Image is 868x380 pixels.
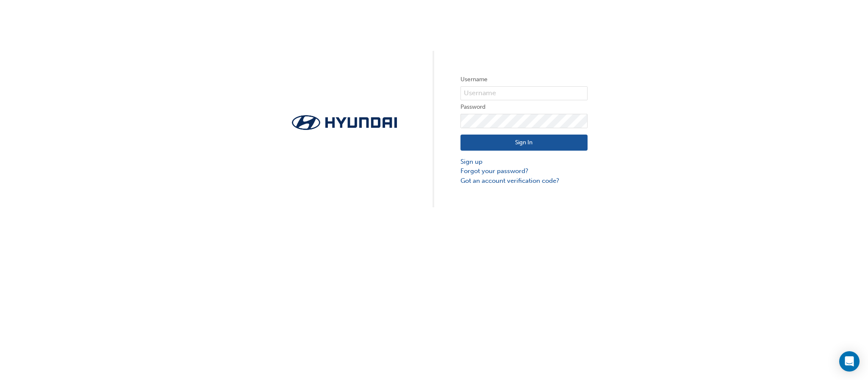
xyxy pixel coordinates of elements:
[460,102,588,112] label: Password
[460,157,588,167] a: Sign up
[281,113,408,132] img: Trak
[839,351,860,372] div: Open Intercom Messenger
[460,74,588,85] label: Username
[460,176,588,186] a: Got an account verification code?
[460,166,588,176] a: Forgot your password?
[460,86,588,101] input: Username
[460,135,588,151] button: Sign In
